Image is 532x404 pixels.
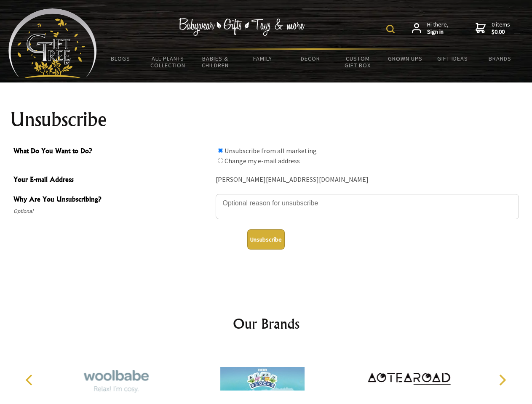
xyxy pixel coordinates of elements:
[476,21,510,36] a: 0 items$0.00
[10,109,522,130] h1: Unsubscribe
[144,50,192,74] a: All Plants Collection
[225,157,300,165] label: Change my e-mail address
[493,371,511,389] button: Next
[381,50,429,67] a: Grown Ups
[412,21,449,36] a: Hi there,Sign in
[13,146,211,158] span: What Do You Want to Do?
[218,158,223,163] input: What Do You Want to Do?
[179,18,305,36] img: Babywear - Gifts - Toys & more
[239,50,287,67] a: Family
[218,148,223,153] input: What Do You Want to Do?
[13,174,211,186] span: Your E-mail Address
[225,146,317,155] label: Unsubscribe from all marketing
[492,28,510,36] strong: $0.00
[427,28,449,36] strong: Sign in
[429,50,476,67] a: Gift Ideas
[386,25,395,33] img: product search
[476,50,524,67] a: Brands
[13,206,211,216] span: Optional
[216,194,519,219] textarea: Why Are You Unsubscribing?
[427,21,449,36] span: Hi there,
[192,50,239,74] a: Babies & Children
[17,314,516,334] h2: Our Brands
[21,371,40,389] button: Previous
[13,194,211,206] span: Why Are You Unsubscribing?
[8,8,97,78] img: Babyware - Gifts - Toys and more...
[492,21,510,36] span: 0 items
[97,50,144,67] a: BLOGS
[216,173,519,186] div: [PERSON_NAME][EMAIL_ADDRESS][DOMAIN_NAME]
[334,50,382,74] a: Custom Gift Box
[247,229,285,250] button: Unsubscribe
[286,50,334,67] a: Decor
